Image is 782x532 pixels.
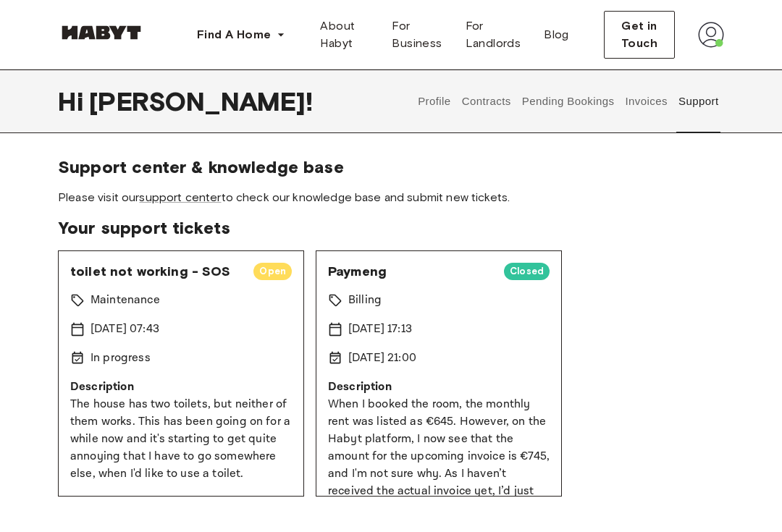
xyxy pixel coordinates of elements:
span: Your support tickets [58,217,724,239]
p: In progress [91,350,151,367]
p: Billing [348,292,382,309]
a: Blog [532,12,581,58]
p: Description [328,379,550,396]
button: Invoices [623,69,669,133]
a: For Landlords [454,12,533,58]
span: Hi [58,86,89,117]
span: Closed [504,264,550,279]
p: The house has two toilets, but neither of them works. This has been going on for a while now and ... [70,396,292,483]
button: Contracts [460,69,513,133]
span: For Business [392,17,442,52]
span: Find A Home [197,26,271,43]
span: For Landlords [466,17,521,52]
button: Profile [416,69,453,133]
span: About Habyt [320,17,369,52]
img: Habyt [58,25,145,40]
div: user profile tabs [413,69,724,133]
span: Paymeng [328,263,492,280]
p: [DATE] 21:00 [348,350,416,367]
button: Get in Touch [604,11,675,59]
a: For Business [380,12,453,58]
button: Find A Home [185,20,297,49]
span: Support center & knowledge base [58,156,724,178]
span: [PERSON_NAME] ! [89,86,313,117]
a: About Habyt [308,12,380,58]
p: [DATE] 07:43 [91,321,159,338]
span: Please visit our to check our knowledge base and submit new tickets. [58,190,724,206]
span: Get in Touch [616,17,663,52]
p: [DATE] 17:13 [348,321,412,338]
img: avatar [698,22,724,48]
span: toilet not working - SOS [70,263,242,280]
a: support center [139,190,221,204]
button: Support [676,69,720,133]
p: Maintenance [91,292,160,309]
button: Pending Bookings [520,69,616,133]
span: Open [253,264,292,279]
p: Description [70,379,292,396]
span: Blog [544,26,569,43]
